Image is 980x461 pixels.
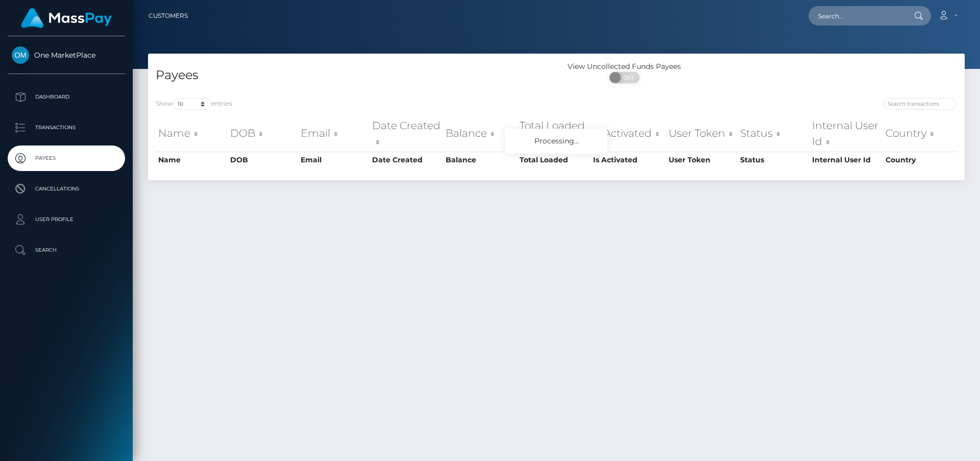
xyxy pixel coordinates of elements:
[556,61,693,72] div: View Uncollected Funds Payees
[883,115,957,152] th: Country
[505,129,607,154] div: Processing...
[443,152,517,168] th: Balance
[591,152,666,168] th: Is Activated
[156,98,232,110] label: Show entries
[738,152,810,168] th: Status
[810,115,883,152] th: Internal User Id
[173,98,211,110] select: Showentries
[149,5,188,27] a: Customers
[156,66,549,84] h4: Payees
[8,84,125,110] a: Dashboard
[21,8,112,28] img: MassPay Logo
[517,152,591,168] th: Total Loaded
[12,242,121,258] p: Search
[12,89,121,105] p: Dashboard
[8,51,125,60] span: One MarketPlace
[298,152,370,168] th: Email
[12,181,121,197] p: Cancellations
[738,115,810,152] th: Status
[8,237,125,263] a: Search
[883,152,957,168] th: Country
[666,115,738,152] th: User Token
[12,46,29,64] img: One MarketPlace
[8,115,125,140] a: Transactions
[12,120,121,135] p: Transactions
[517,115,591,152] th: Total Loaded
[8,176,125,202] a: Cancellations
[12,151,121,166] p: Payees
[370,115,444,152] th: Date Created
[666,152,738,168] th: User Token
[615,72,641,83] span: OFF
[8,207,125,232] a: User Profile
[443,115,517,152] th: Balance
[228,115,298,152] th: DOB
[883,98,957,110] input: Search transactions
[808,6,904,26] input: Search...
[156,152,228,168] th: Name
[370,152,444,168] th: Date Created
[228,152,298,168] th: DOB
[810,152,883,168] th: Internal User Id
[156,115,228,152] th: Name
[298,115,370,152] th: Email
[591,115,666,152] th: Is Activated
[8,145,125,171] a: Payees
[12,212,121,227] p: User Profile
